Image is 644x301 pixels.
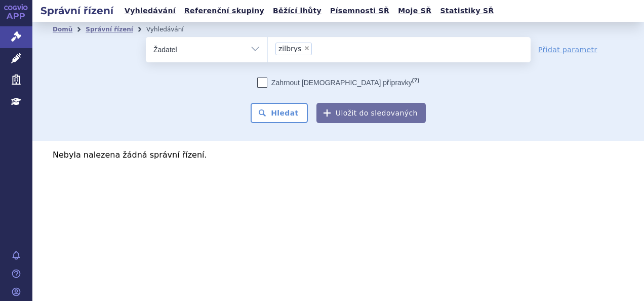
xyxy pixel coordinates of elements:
button: Hledat [251,103,308,123]
h2: Správní řízení [32,4,122,18]
span: × [304,45,310,51]
p: Nebyla nalezena žádná správní řízení. [53,151,624,159]
a: Písemnosti SŘ [327,4,392,18]
a: Vyhledávání [122,4,179,18]
a: Správní řízení [86,26,133,33]
abbr: (?) [412,77,419,84]
a: Přidat parametr [538,45,597,55]
button: Uložit do sledovaných [316,103,426,123]
a: Referenční skupiny [181,4,267,18]
label: Zahrnout [DEMOGRAPHIC_DATA] přípravky [257,78,419,88]
input: zilbrys [315,42,320,55]
a: Běžící lhůty [270,4,325,18]
li: Vyhledávání [146,22,197,37]
a: Domů [53,26,72,33]
span: zilbrys [278,45,301,52]
a: Statistiky SŘ [437,4,497,18]
a: Moje SŘ [395,4,434,18]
